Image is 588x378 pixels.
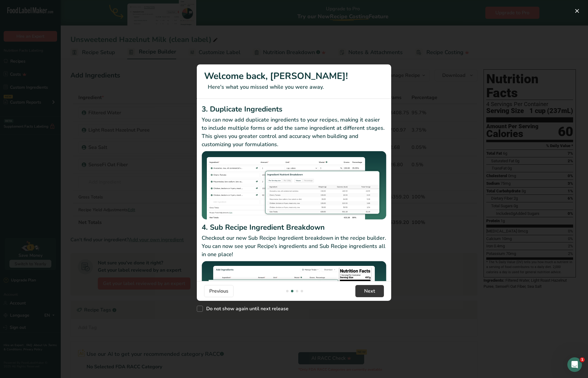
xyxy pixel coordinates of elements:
h2: 3. Duplicate Ingredients [202,104,386,115]
img: Sub Recipe Ingredient Breakdown [202,261,386,330]
h2: 4. Sub Recipe Ingredient Breakdown [202,222,386,233]
p: Here's what you missed while you were away. [204,83,384,91]
img: Duplicate Ingredients [202,151,386,220]
button: Next [355,285,384,297]
span: Do not show again until next release [203,306,289,312]
span: Previous [209,287,228,295]
iframe: Intercom live chat [567,357,582,372]
p: Checkout our new Sub Recipe Ingredient breakdown in the recipe builder. You can now see your Reci... [202,234,386,259]
span: 1 [580,357,585,362]
p: You can now add duplicate ingredients to your recipes, making it easier to include multiple forms... [202,116,386,149]
button: Previous [204,285,234,297]
span: Next [364,287,375,295]
h1: Welcome back, [PERSON_NAME]! [204,69,384,83]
